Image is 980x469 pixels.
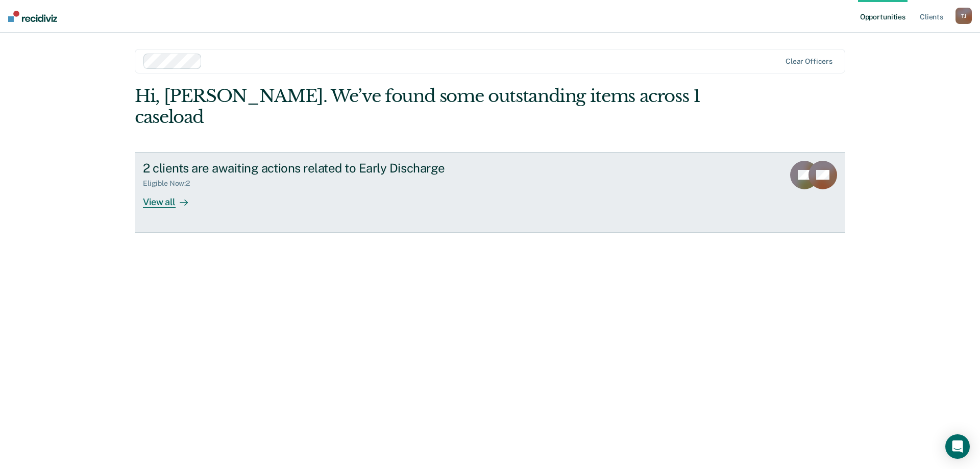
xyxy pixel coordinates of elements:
[143,179,198,188] div: Eligible Now : 2
[8,11,57,22] img: Recidiviz
[135,152,845,233] a: 2 clients are awaiting actions related to Early DischargeEligible Now:2View all
[955,8,972,24] button: TJ
[945,434,970,459] div: Open Intercom Messenger
[786,57,832,66] div: Clear officers
[135,86,703,128] div: Hi, [PERSON_NAME]. We’ve found some outstanding items across 1 caseload
[143,161,501,176] div: 2 clients are awaiting actions related to Early Discharge
[955,8,972,24] div: T J
[143,188,200,208] div: View all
